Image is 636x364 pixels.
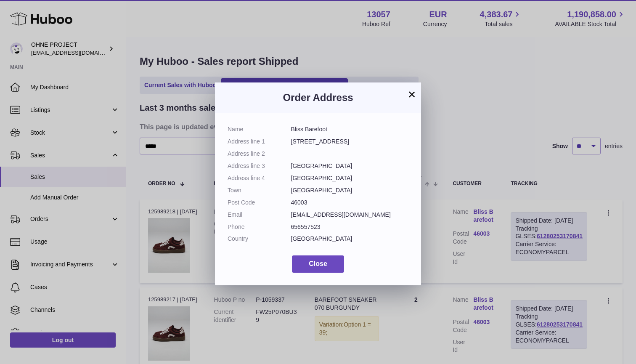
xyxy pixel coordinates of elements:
[228,186,291,194] dt: Town
[292,255,344,273] button: Close
[228,174,291,182] dt: Address line 4
[291,162,409,170] dd: [GEOGRAPHIC_DATA]
[291,174,409,182] dd: [GEOGRAPHIC_DATA]
[291,223,409,231] dd: 656557523
[309,260,327,267] span: Close
[407,89,417,99] button: ×
[228,211,291,219] dt: Email
[228,91,408,104] h3: Order Address
[228,235,291,243] dt: Country
[228,138,291,146] dt: Address line 1
[228,162,291,170] dt: Address line 3
[291,186,409,194] dd: [GEOGRAPHIC_DATA]
[228,150,291,158] dt: Address line 2
[291,199,409,207] dd: 46003
[291,211,409,219] dd: [EMAIL_ADDRESS][DOMAIN_NAME]
[291,235,409,243] dd: [GEOGRAPHIC_DATA]
[291,125,409,133] dd: Bliss Barefoot
[228,199,291,207] dt: Post Code
[291,138,409,146] dd: [STREET_ADDRESS]
[228,125,291,133] dt: Name
[228,223,291,231] dt: Phone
